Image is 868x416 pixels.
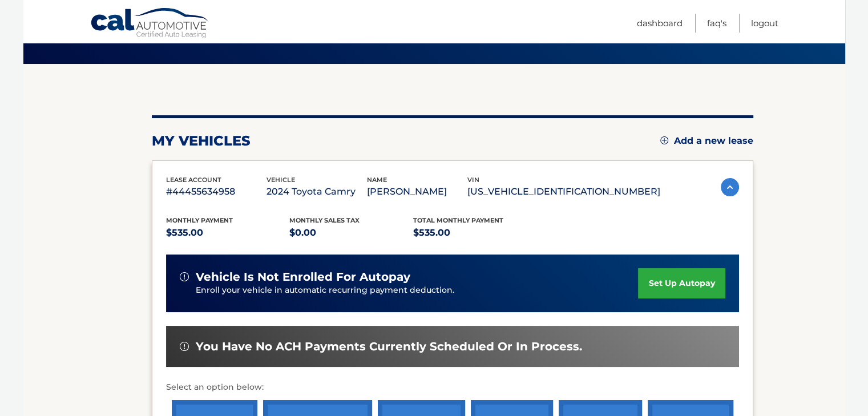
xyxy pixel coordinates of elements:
p: [US_VEHICLE_IDENTIFICATION_NUMBER] [467,184,660,200]
a: Add a new lease [660,135,753,147]
p: Select an option below: [166,381,739,394]
p: $0.00 [289,225,413,241]
p: $535.00 [413,225,537,241]
a: Logout [751,14,778,33]
p: $535.00 [166,225,290,241]
span: You have no ACH payments currently scheduled or in process. [196,340,582,354]
span: vehicle is not enrolled for autopay [196,270,410,284]
span: Total Monthly Payment [413,216,503,224]
img: alert-white.svg [180,342,189,351]
a: Cal Automotive [90,7,210,41]
span: Monthly sales Tax [289,216,360,224]
p: Enroll your vehicle in automatic recurring payment deduction. [196,284,639,297]
p: #44455634958 [166,184,267,200]
a: set up autopay [638,268,725,298]
span: lease account [166,176,221,184]
span: name [367,176,387,184]
span: Monthly Payment [166,216,233,224]
img: alert-white.svg [180,272,189,281]
p: [PERSON_NAME] [367,184,467,200]
a: FAQ's [707,14,726,33]
span: vehicle [267,176,295,184]
span: vin [467,176,479,184]
p: 2024 Toyota Camry [267,184,367,200]
h2: my vehicles [152,132,251,150]
img: add.svg [660,136,668,144]
a: Dashboard [637,14,683,33]
img: accordion-active.svg [721,178,739,196]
